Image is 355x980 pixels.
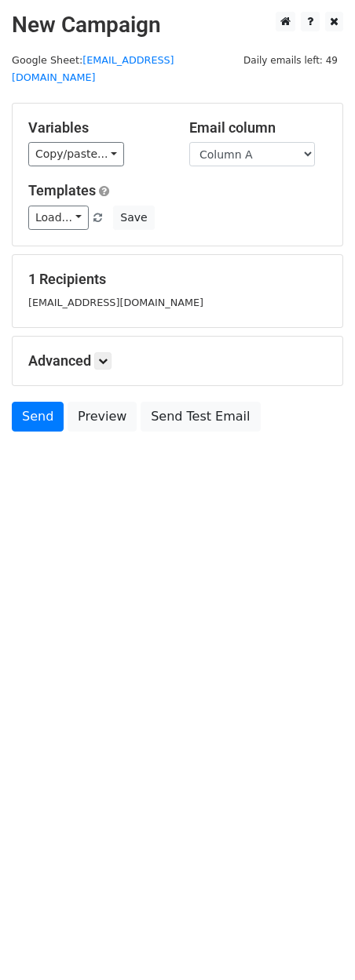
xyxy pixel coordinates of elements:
[28,352,327,370] h5: Advanced
[189,119,327,137] h5: Email column
[28,271,327,288] h5: 1 Recipients
[276,905,355,980] iframe: Chat Widget
[113,206,154,230] button: Save
[238,54,343,66] a: Daily emails left: 49
[276,905,355,980] div: Виджет чата
[68,402,137,432] a: Preview
[12,12,343,38] h2: New Campaign
[12,54,174,84] small: Google Sheet:
[12,54,174,84] a: [EMAIL_ADDRESS][DOMAIN_NAME]
[238,52,343,69] span: Daily emails left: 49
[12,402,64,432] a: Send
[28,119,166,137] h5: Variables
[141,402,260,432] a: Send Test Email
[28,142,124,166] a: Copy/paste...
[28,182,96,199] a: Templates
[28,297,203,308] small: [EMAIL_ADDRESS][DOMAIN_NAME]
[28,206,89,230] a: Load...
